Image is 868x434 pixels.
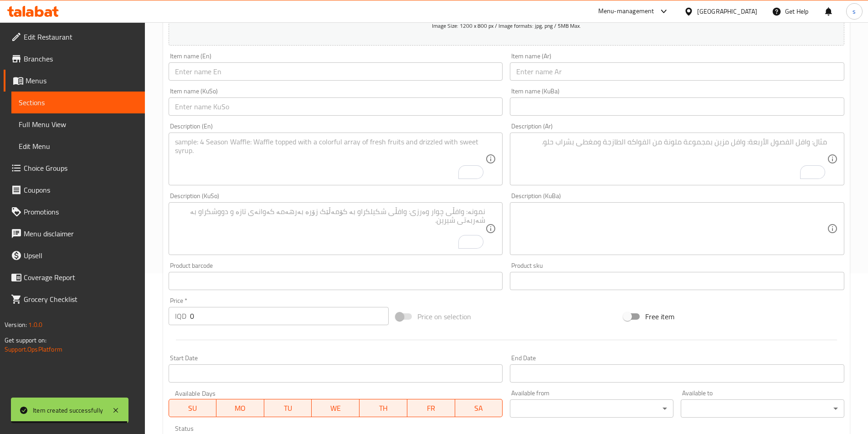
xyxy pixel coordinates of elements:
[19,119,138,130] span: Full Menu View
[510,272,844,290] input: Please enter product sku
[24,294,138,305] span: Grocery Checklist
[4,179,145,201] a: Coupons
[417,311,471,322] span: Price on selection
[4,48,145,70] a: Branches
[173,402,213,415] span: SU
[363,402,404,415] span: TH
[510,62,844,81] input: Enter name Ar
[645,311,674,322] span: Free item
[315,402,356,415] span: WE
[24,184,138,195] span: Coupons
[516,138,827,181] textarea: To enrich screen reader interactions, please activate Accessibility in Grammarly extension settings
[19,97,138,108] span: Sections
[24,163,138,174] span: Choice Groups
[175,311,186,322] p: IQD
[4,70,145,92] a: Menus
[510,399,673,418] div: ​
[5,343,62,355] a: Support.OpsPlatform
[455,399,503,417] button: SA
[175,207,486,250] textarea: To enrich screen reader interactions, please activate Accessibility in Grammarly extension settings
[11,92,145,113] a: Sections
[4,288,145,310] a: Grocery Checklist
[169,97,503,116] input: Enter name KuSo
[312,399,360,417] button: WE
[432,20,581,31] span: Image Size: 1200 x 800 px / Image formats: jpg, png / 5MB Max.
[411,402,452,415] span: FR
[33,405,103,415] div: Item created successfully
[175,138,486,181] textarea: To enrich screen reader interactions, please activate Accessibility in Grammarly extension settings
[216,399,264,417] button: MO
[169,272,503,290] input: Please enter product barcode
[220,402,261,415] span: MO
[598,6,654,17] div: Menu-management
[5,319,27,331] span: Version:
[24,31,138,42] span: Edit Restaurant
[360,399,407,417] button: TH
[459,402,499,415] span: SA
[24,206,138,217] span: Promotions
[510,97,844,116] input: Enter name KuBa
[24,272,138,283] span: Coverage Report
[264,399,312,417] button: TU
[24,250,138,261] span: Upsell
[268,402,308,415] span: TU
[407,399,455,417] button: FR
[169,62,503,81] input: Enter name En
[11,135,145,157] a: Edit Menu
[4,266,145,288] a: Coverage Report
[24,228,138,239] span: Menu disclaimer
[28,319,42,331] span: 1.0.0
[169,399,217,417] button: SU
[4,245,145,266] a: Upsell
[190,307,389,325] input: Please enter price
[681,399,844,418] div: ​
[4,223,145,245] a: Menu disclaimer
[11,113,145,135] a: Full Menu View
[853,6,856,16] span: s
[26,75,138,86] span: Menus
[4,201,145,223] a: Promotions
[19,141,138,152] span: Edit Menu
[4,26,145,48] a: Edit Restaurant
[5,334,46,346] span: Get support on:
[24,53,138,64] span: Branches
[697,6,757,16] div: [GEOGRAPHIC_DATA]
[4,157,145,179] a: Choice Groups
